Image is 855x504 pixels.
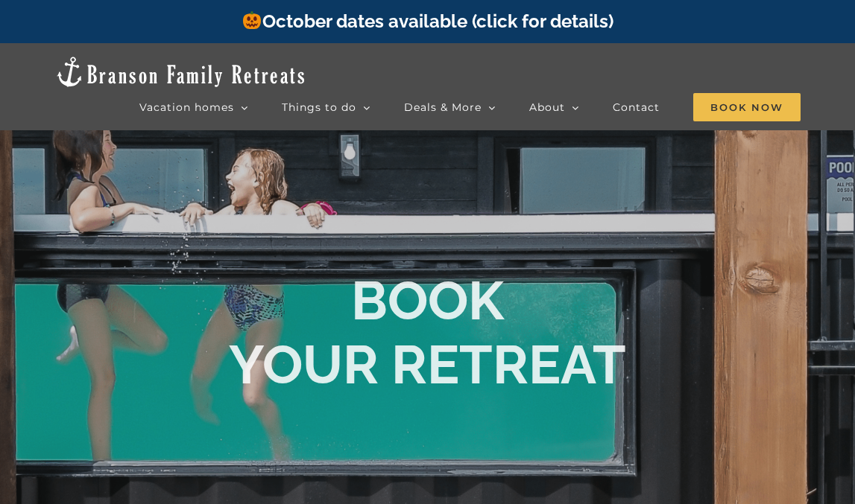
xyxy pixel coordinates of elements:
[282,92,370,122] a: Things to do
[139,92,801,122] nav: Main Menu
[242,10,613,32] a: October dates available (click for details)
[613,102,660,112] span: Contact
[282,102,356,112] span: Things to do
[139,102,234,112] span: Vacation homes
[229,268,626,395] b: BOOK YOUR RETREAT
[139,92,248,122] a: Vacation homes
[529,102,565,112] span: About
[404,102,482,112] span: Deals & More
[529,92,579,122] a: About
[54,55,307,89] img: Branson Family Retreats Logo
[243,11,261,29] img: 🎃
[693,92,801,122] a: Book Now
[693,93,801,121] span: Book Now
[404,92,496,122] a: Deals & More
[613,92,660,122] a: Contact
